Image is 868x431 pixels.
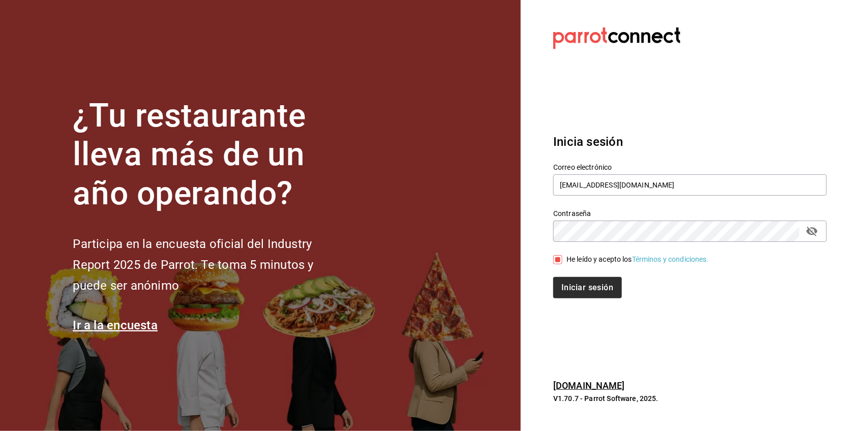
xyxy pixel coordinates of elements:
[553,393,827,404] p: V1.70.7 - Parrot Software, 2025.
[632,255,709,263] a: Términos y condiciones.
[553,174,827,196] input: Ingresa tu correo electrónico
[566,254,709,265] div: He leído y acepto los
[73,234,347,296] h2: Participa en la encuesta oficial del Industry Report 2025 de Parrot. Te toma 5 minutos y puede se...
[803,223,821,240] button: passwordField
[553,277,621,298] button: Iniciar sesión
[73,97,347,213] h1: ¿Tu restaurante lleva más de un año operando?
[553,164,827,171] label: Correo electrónico
[553,380,625,391] a: [DOMAIN_NAME]
[73,318,158,332] a: Ir a la encuesta
[553,210,827,217] label: Contraseña
[553,133,827,151] h3: Inicia sesión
